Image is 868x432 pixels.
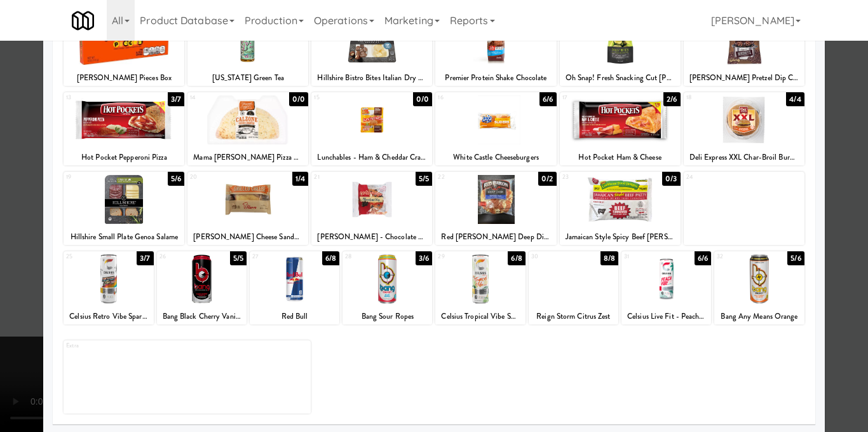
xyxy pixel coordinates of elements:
div: Bang Sour Ropes [342,309,432,324]
div: [PERSON_NAME] - Chocolate Chip Muffin [311,229,432,245]
div: [PERSON_NAME] Pretzel Dip Chocolate Covered [684,70,804,86]
div: Premier Protein Shake Chocolate [435,70,556,86]
div: 6/6 [539,92,556,106]
div: 125/7[PERSON_NAME] Pretzel Dip Chocolate Covered [684,13,804,86]
div: 166/6White Castle Cheeseburgers [435,92,556,165]
div: 6/6 [695,251,711,265]
div: 13 [66,92,124,103]
div: 24 [686,172,744,183]
div: [PERSON_NAME] Cheese Sandwich [189,229,306,245]
div: Hillshire Bistro Bites Italian Dry Salame [311,70,432,86]
div: Reign Storm Citrus Zest [529,309,618,324]
div: Hot Pocket Ham & Cheese [560,150,681,165]
div: 215/5[PERSON_NAME] - Chocolate Chip Muffin [311,172,432,245]
div: Bang Any Means Orange [714,309,804,324]
div: 83/6[US_STATE] Green Tea [187,13,308,86]
div: 283/6Bang Sour Ropes [342,251,432,324]
div: Jamaican Style Spicy Beef [PERSON_NAME] [562,229,679,245]
div: 15 [314,92,372,103]
div: 220/2Red [PERSON_NAME] Deep Dish Pepperoni Pizza [435,172,556,245]
div: Reign Storm Citrus Zest [531,309,616,324]
div: 1/4 [292,172,308,186]
div: [PERSON_NAME] Pieces Box [65,70,182,86]
div: 296/8Celsius Tropical Vibe Sparkling Starfruit Pineapple [435,251,525,324]
div: 5/6 [787,251,804,265]
div: Lunchables - Ham & Cheddar Cracker Stacker [311,150,432,165]
div: 2/6 [663,92,680,106]
div: 150/0Lunchables - Ham & Cheddar Cracker Stacker [311,92,432,165]
div: Hot Pocket Pepperoni Pizza [65,150,182,165]
div: 18 [686,92,744,103]
div: 16 [438,92,496,103]
div: Jamaican Style Spicy Beef [PERSON_NAME] [560,229,681,245]
div: 21 [314,172,372,183]
div: 5/5 [230,251,247,265]
div: 8/8 [600,251,618,265]
div: 113/5Oh Snap! Fresh Snacking Cut [PERSON_NAME] Pickle [560,13,681,86]
div: Deli Express XXL Char-Broil Burger w/ Cheese [684,150,804,165]
div: Bang Any Means Orange [716,309,802,324]
div: 20 [190,172,248,183]
div: 26 [159,251,202,262]
div: 308/8Reign Storm Citrus Zest [529,251,618,324]
div: 0/0 [289,92,308,106]
div: 32 [717,251,759,262]
div: 94/5Hillshire Bistro Bites Italian Dry Salame [311,13,432,86]
div: Celsius Live Fit - Peach Vibe [621,309,711,324]
div: [PERSON_NAME] Pretzel Dip Chocolate Covered [686,70,803,86]
div: Hot Pocket Ham & Cheese [562,150,679,165]
div: Celsius Retro Vibe Sparkling Sherbert [65,309,151,324]
div: Bang Sour Ropes [344,309,430,324]
div: 31 [624,251,667,262]
div: [PERSON_NAME] - Chocolate Chip Muffin [313,229,430,245]
div: 19 [66,172,124,183]
div: Hillshire Small Plate Genoa Salame [64,229,184,245]
div: 265/5Bang Black Cherry Vanilla [157,251,247,324]
div: [US_STATE] Green Tea [189,70,306,86]
div: Celsius Tropical Vibe Sparkling Starfruit Pineapple [435,309,525,324]
div: 140/0Mama [PERSON_NAME] Pizza Kitchen - Calzone Four Cheese [187,92,308,165]
div: Extra [66,340,187,351]
div: 17 [562,92,620,103]
div: [US_STATE] Green Tea [187,70,308,86]
div: 316/6Celsius Live Fit - Peach Vibe [621,251,711,324]
div: Oh Snap! Fresh Snacking Cut [PERSON_NAME] Pickle [560,70,681,86]
div: 6/8 [322,251,339,265]
div: 23 [562,172,620,183]
div: 4/4 [786,92,804,106]
div: 325/6Bang Any Means Orange [714,251,804,324]
div: 29 [438,251,480,262]
div: 28 [345,251,388,262]
div: 230/3Jamaican Style Spicy Beef [PERSON_NAME] [560,172,681,245]
div: 0/2 [538,172,556,186]
div: Red Bull [252,309,337,324]
div: Celsius Tropical Vibe Sparkling Starfruit Pineapple [437,309,523,324]
div: 100/0Premier Protein Shake Chocolate [435,13,556,86]
div: White Castle Cheeseburgers [437,150,554,165]
div: Red [PERSON_NAME] Deep Dish Pepperoni Pizza [435,229,556,245]
div: Extra [64,340,310,414]
div: 74/6[PERSON_NAME] Pieces Box [64,13,184,86]
div: Celsius Live Fit - Peach Vibe [623,309,709,324]
div: Deli Express XXL Char-Broil Burger w/ Cheese [686,150,803,165]
div: Hot Pocket Pepperoni Pizza [64,150,184,165]
div: 3/7 [137,251,153,265]
div: 5/5 [416,172,432,186]
div: Oh Snap! Fresh Snacking Cut [PERSON_NAME] Pickle [562,70,679,86]
div: Mama [PERSON_NAME] Pizza Kitchen - Calzone Four Cheese [189,150,306,165]
div: Red [PERSON_NAME] Deep Dish Pepperoni Pizza [437,229,554,245]
div: 184/4Deli Express XXL Char-Broil Burger w/ Cheese [684,92,804,165]
div: Bang Black Cherry Vanilla [159,309,245,324]
div: 133/7Hot Pocket Pepperoni Pizza [64,92,184,165]
div: 25 [66,251,109,262]
div: 3/7 [168,92,184,106]
div: Hillshire Bistro Bites Italian Dry Salame [313,70,430,86]
div: 0/3 [662,172,680,186]
div: Lunchables - Ham & Cheddar Cracker Stacker [313,150,430,165]
div: 22 [438,172,496,183]
div: 30 [531,251,574,262]
div: 14 [190,92,248,103]
div: 0/0 [413,92,432,106]
div: 253/7Celsius Retro Vibe Sparkling Sherbert [64,251,153,324]
div: Red Bull [250,309,339,324]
